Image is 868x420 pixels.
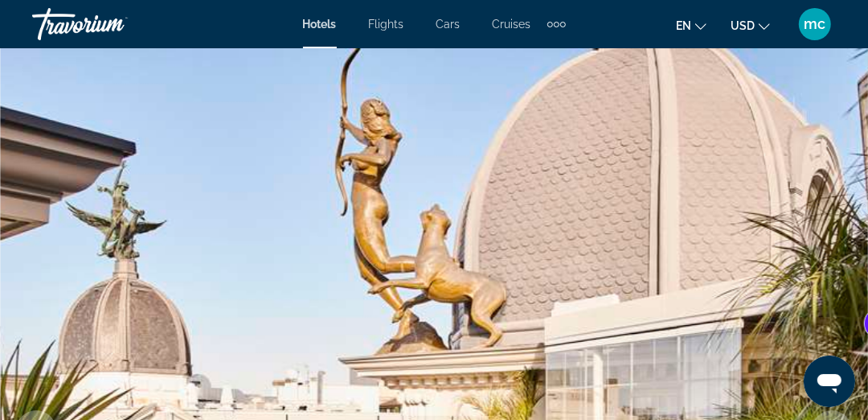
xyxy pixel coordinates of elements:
[676,14,706,37] button: Change language
[731,19,755,32] span: USD
[676,19,691,32] span: en
[493,18,531,31] a: Cruises
[547,11,566,37] button: Extra navigation items
[805,16,826,32] span: mc
[303,18,337,31] a: Hotels
[731,14,770,37] button: Change currency
[436,18,461,31] a: Cars
[804,356,855,407] iframe: Button to launch messaging window
[32,3,193,45] a: Travorium
[794,7,836,41] button: User Menu
[369,18,404,31] a: Flights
